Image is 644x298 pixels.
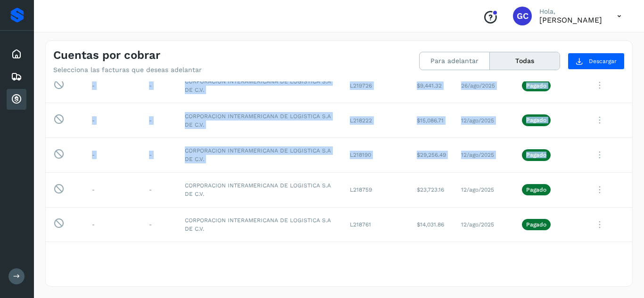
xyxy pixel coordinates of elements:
td: - [84,207,141,242]
td: - [84,242,141,277]
td: 12/ago/2025 [454,103,514,138]
p: Selecciona las facturas que deseas adelantar [53,66,202,74]
td: CORPORACION INTERAMERICANA DE LOGISTICA S.A DE C.V. [177,68,342,103]
td: $14,031.86 [409,207,454,242]
td: L219726 [342,68,409,103]
div: Cuentas por cobrar [7,89,26,110]
button: Descargar [568,53,625,70]
td: - [84,172,141,207]
p: Hola, [539,8,602,16]
td: L218761 [342,207,409,242]
td: L218222 [342,103,409,138]
td: [DATE] [454,242,514,277]
td: L217664 [342,242,409,277]
span: Descargar [589,57,617,65]
p: Pagado [526,82,546,89]
div: Inicio [7,44,26,64]
td: - [84,137,141,172]
p: Pagado [526,117,546,123]
td: CORPORACION INTERAMERICANA DE LOGISTICA S.A DE C.V. [177,103,342,138]
h4: Cuentas por cobrar [53,48,160,62]
button: Para adelantar [420,52,490,70]
p: Pagado [526,152,546,158]
td: - [84,68,141,103]
td: CORPORACION INTERAMERICANA DE LOGISTICA S.A DE C.V. [177,242,342,277]
td: $30,557.50 [409,242,454,277]
td: 26/ago/2025 [454,68,514,103]
td: 12/ago/2025 [454,207,514,242]
td: - [84,103,141,138]
td: CORPORACION INTERAMERICANA DE LOGISTICA S.A DE C.V. [177,207,342,242]
button: Todas [490,52,560,70]
td: 12/ago/2025 [454,172,514,207]
td: $15,086.71 [409,103,454,138]
div: Embarques [7,66,26,87]
p: Pagado [526,221,546,228]
td: - [141,103,177,138]
td: $9,441.32 [409,68,454,103]
td: - [141,172,177,207]
p: Genaro Cortez Godínez [539,16,602,24]
td: - [141,68,177,103]
td: L218190 [342,137,409,172]
td: - [141,207,177,242]
td: CORPORACION INTERAMERICANA DE LOGISTICA S.A DE C.V. [177,137,342,172]
td: - [141,137,177,172]
td: $23,723.16 [409,172,454,207]
td: $29,256.49 [409,137,454,172]
td: CORPORACION INTERAMERICANA DE LOGISTICA S.A DE C.V. [177,172,342,207]
p: Pagado [526,186,546,193]
td: 12/ago/2025 [454,137,514,172]
td: - [141,242,177,277]
td: L218759 [342,172,409,207]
